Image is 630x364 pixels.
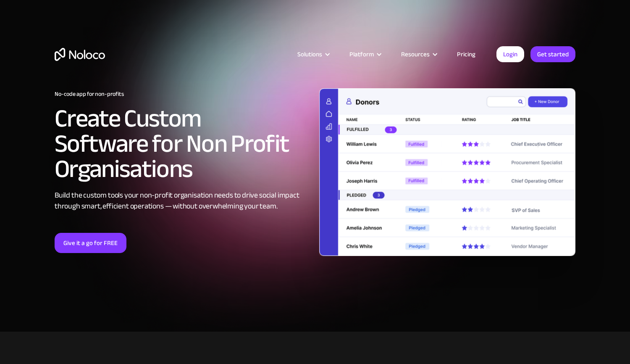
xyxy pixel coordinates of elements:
div: Platform [339,49,391,60]
div: Solutions [297,49,322,60]
a: Get started [530,46,575,62]
div: Resources [401,49,430,60]
a: Give it a go for FREE [55,233,126,253]
h2: Create Custom Software for Non Profit Organisations [55,106,311,182]
a: home [55,48,105,61]
a: Login [496,46,524,62]
div: Build the custom tools your non-profit organisation needs to drive social impact through smart, e... [55,190,311,212]
div: Solutions [287,49,339,60]
div: Resources [391,49,446,60]
a: Pricing [446,49,486,60]
div: Platform [349,49,374,60]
